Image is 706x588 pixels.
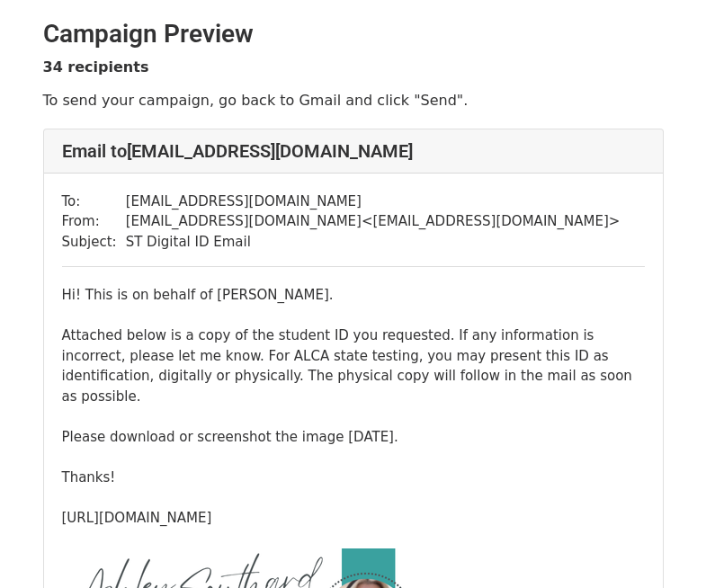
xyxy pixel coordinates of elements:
div: Attached below is a copy of the student ID you requested. If any information is incorrect, please... [62,325,645,406]
div: Thanks! [62,468,645,488]
div: Please download or screenshot the image [DATE]. [62,427,645,448]
div: [URL][DOMAIN_NAME] [62,508,645,529]
td: Subject: [62,232,126,253]
p: To send your campaign, go back to Gmail and click "Send". [43,91,664,110]
div: Hi! This is on behalf of [PERSON_NAME]. [62,285,645,306]
td: [EMAIL_ADDRESS][DOMAIN_NAME] < [EMAIL_ADDRESS][DOMAIN_NAME] > [126,211,621,232]
td: From: [62,211,126,232]
h2: Campaign Preview [43,19,664,49]
td: ST Digital ID Email [126,232,621,253]
td: [EMAIL_ADDRESS][DOMAIN_NAME] [126,192,621,212]
strong: 34 recipients [43,58,149,76]
h4: Email to [EMAIL_ADDRESS][DOMAIN_NAME] [62,140,645,162]
td: To: [62,192,126,212]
